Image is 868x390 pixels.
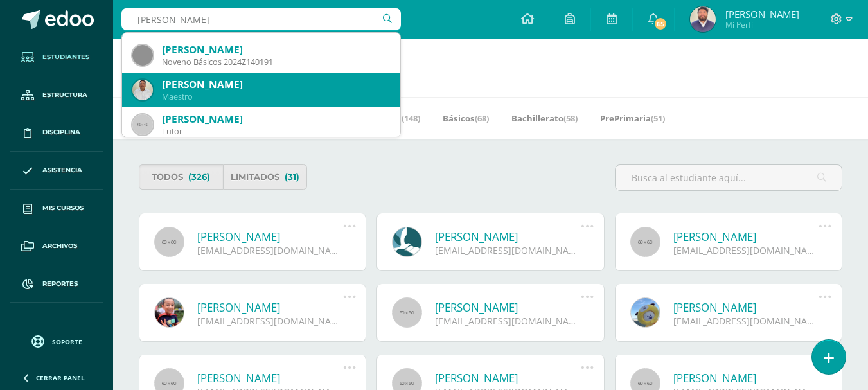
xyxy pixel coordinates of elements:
[197,244,343,256] div: [EMAIL_ADDRESS][DOMAIN_NAME]
[42,52,89,62] span: Estudiantes
[197,371,343,386] a: [PERSON_NAME]
[197,300,343,315] a: [PERSON_NAME]
[475,112,489,124] span: (68)
[435,315,581,327] div: [EMAIL_ADDRESS][DOMAIN_NAME]
[132,114,153,135] img: 45x45
[402,112,420,124] span: (148)
[600,108,665,129] a: PrePrimaria(51)
[139,164,223,190] a: Todos(326)
[10,152,103,190] a: Asistencia
[673,300,819,315] a: [PERSON_NAME]
[162,78,390,91] div: [PERSON_NAME]
[162,112,390,126] div: [PERSON_NAME]
[121,8,401,30] input: Busca un usuario...
[223,164,307,190] a: Limitados(31)
[563,112,578,124] span: (58)
[10,114,103,152] a: Disciplina
[673,315,819,327] div: [EMAIL_ADDRESS][DOMAIN_NAME]
[690,6,716,32] img: 1759cf95f6b189d69a069e26bb5613d3.png
[132,80,153,100] img: a7f3f9d8ad3641d832d80e0d42009e50.png
[188,165,210,189] span: (326)
[197,229,343,244] a: [PERSON_NAME]
[673,371,819,386] a: [PERSON_NAME]
[435,300,581,315] a: [PERSON_NAME]
[653,17,668,31] span: 65
[443,108,489,129] a: Básicos(68)
[511,108,578,129] a: Bachillerato(58)
[52,337,82,346] span: Soporte
[162,91,390,102] div: Maestro
[725,8,799,21] span: [PERSON_NAME]
[42,127,80,137] span: Disciplina
[162,57,390,67] div: Noveno Básicos 2024Z140191
[42,165,82,175] span: Asistencia
[36,373,85,382] span: Cerrar panel
[42,241,77,251] span: Archivos
[651,112,665,124] span: (51)
[435,371,581,386] a: [PERSON_NAME]
[132,45,153,66] img: cf927202a46a389a0fd1f56cbe7481d1.png
[15,332,98,350] a: Soporte
[435,229,581,244] a: [PERSON_NAME]
[197,315,343,327] div: [EMAIL_ADDRESS][DOMAIN_NAME]
[162,126,390,137] div: Tutor
[10,265,103,303] a: Reportes
[42,90,87,100] span: Estructura
[42,203,84,213] span: Mis cursos
[285,165,299,189] span: (31)
[673,229,819,244] a: [PERSON_NAME]
[673,244,819,256] div: [EMAIL_ADDRESS][DOMAIN_NAME]
[42,279,78,289] span: Reportes
[616,165,842,190] input: Busca al estudiante aquí...
[10,227,103,265] a: Archivos
[10,76,103,114] a: Estructura
[10,190,103,227] a: Mis cursos
[10,39,103,76] a: Estudiantes
[725,19,799,30] span: Mi Perfil
[435,244,581,256] div: [EMAIL_ADDRESS][DOMAIN_NAME]
[162,43,390,57] div: [PERSON_NAME]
